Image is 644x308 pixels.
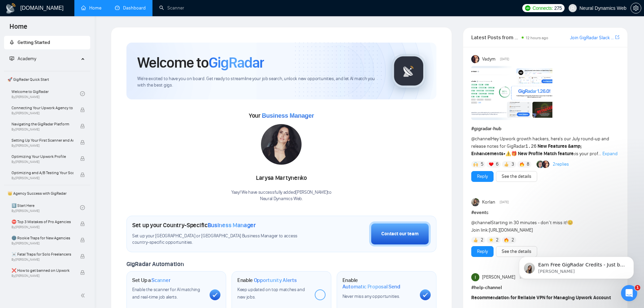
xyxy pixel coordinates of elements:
[471,136,491,142] span: @channel
[80,140,85,145] span: lock
[473,162,478,167] img: 🙌
[536,161,544,168] img: Alex B
[9,40,14,45] span: rocket
[496,161,499,168] span: 6
[615,34,619,41] a: export
[471,33,520,42] span: Latest Posts from the GigRadar Community
[262,112,314,119] span: Business Manager
[137,76,381,89] span: We're excited to have you on board. Get ready to streamline your job search, unlock new opportuni...
[115,5,146,11] a: dashboardDashboard
[137,53,264,72] h1: Welcome to
[11,200,80,215] a: 1️⃣ Start HereBy[PERSON_NAME]
[11,104,73,111] span: Connecting Your Upwork Agency to GigRadar
[525,5,530,11] img: upwork-logo.png
[151,277,170,284] span: Scanner
[482,274,515,281] span: [PERSON_NAME]
[502,248,531,255] a: See the details
[554,4,562,12] span: 275
[11,111,73,115] span: By [PERSON_NAME]
[471,55,479,63] img: Vadym
[471,295,611,301] strong: Recommendation for Reliable VPN for Managing Upwork Account
[511,151,517,157] span: 🎁
[11,144,73,148] span: By [PERSON_NAME]
[11,121,73,127] span: Navigating the GigRadar Platform
[631,5,641,11] span: setting
[489,238,494,242] img: 🌟
[237,277,297,284] h1: Enable
[471,198,479,206] img: Korlan
[208,221,256,229] span: Business Manager
[527,161,529,168] span: 8
[504,162,509,167] img: 👍
[502,173,531,180] a: See the details
[11,218,73,225] span: ⛔ Top 3 Mistakes of Pro Agencies
[489,227,533,233] a: [URL][DOMAIN_NAME]
[471,246,494,257] button: Reply
[80,221,85,226] span: lock
[489,162,494,167] img: ❤️
[132,221,256,229] h1: Set up your Country-Specific
[630,3,641,14] button: setting
[477,173,488,180] a: Reply
[11,235,73,241] span: 🌚 Rookie Traps for New Agencies
[231,172,332,184] div: Larysa Martynenko
[471,66,552,120] img: F09AC4U7ATU-image.png
[9,56,36,62] span: Academy
[500,199,509,205] span: [DATE]
[4,36,90,49] li: Getting Started
[261,124,302,165] img: 1686860620838-99.jpg
[500,56,509,62] span: [DATE]
[132,277,170,284] h1: Set Up a
[520,162,524,167] img: 🔥
[80,108,85,112] span: lock
[567,220,573,226] span: 😊
[80,91,85,96] span: check-circle
[11,225,73,229] span: By [PERSON_NAME]
[481,237,483,243] span: 2
[11,274,73,278] span: By [PERSON_NAME]
[471,125,619,133] h1: # gigradar-hub
[5,187,90,200] span: 👑 Agency Success with GigRadar
[621,285,637,301] iframe: Intercom live chat
[237,287,305,300] span: Keep updated on top matches and new jobs.
[570,34,614,42] a: Join GigRadar Slack Community
[471,284,619,291] h1: # help-channel
[159,5,184,11] a: searchScanner
[4,22,33,36] span: Home
[80,205,85,210] span: check-circle
[496,171,537,182] button: See the details
[11,160,73,164] span: By [PERSON_NAME]
[505,151,511,157] span: ⚠️
[526,35,548,40] span: 12 hours ago
[5,3,16,14] img: logo
[80,270,85,275] span: lock
[11,137,73,144] span: Setting Up Your First Scanner and Auto-Bidder
[473,238,478,242] img: 👍
[381,230,419,238] div: Contact our team
[342,283,400,290] span: Automatic Proposal Send
[9,56,14,61] span: fund-projection-screen
[5,73,90,86] span: 🚀 GigRadar Quick Start
[369,221,431,246] button: Contact our team
[471,220,491,226] span: @channel
[342,277,414,290] h1: Enable
[80,238,85,242] span: lock
[553,161,569,168] a: 2replies
[11,86,80,101] a: Welcome to GigRadarBy[PERSON_NAME]
[471,171,494,182] button: Reply
[80,254,85,259] span: lock
[231,189,332,202] div: Yaay! We have successfully added [PERSON_NAME] to
[509,242,644,290] iframe: Intercom notifications повідомлення
[231,196,332,202] p: Neural Dynamics Web .
[482,198,495,206] span: Korlan
[11,251,73,258] span: ☠️ Fatal Traps for Solo Freelancers
[518,151,575,157] strong: New Profile Match feature:
[249,112,314,119] span: Your
[80,292,87,299] span: double-left
[602,151,618,157] span: Expand
[471,273,479,281] img: Ivan Dela Rama
[482,55,496,63] span: Vadym
[477,248,488,255] a: Reply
